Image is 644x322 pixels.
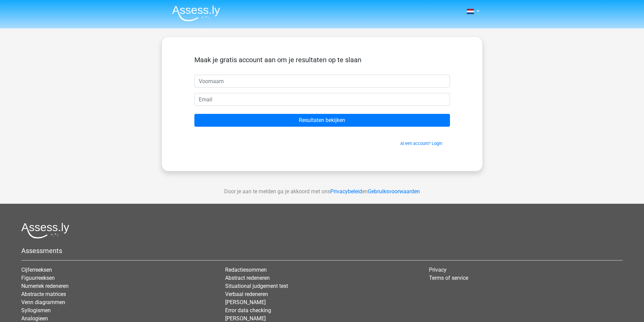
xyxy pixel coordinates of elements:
[225,291,268,297] a: Verbaal redeneren
[429,267,447,273] a: Privacy
[21,223,69,239] img: Assessly logo
[21,299,65,305] a: Venn diagrammen
[194,114,450,127] input: Resultaten bekijken
[225,307,271,314] a: Error data checking
[172,5,220,21] img: Assessly
[225,283,288,289] a: Situational judgement test
[21,291,66,297] a: Abstracte matrices
[429,275,468,281] a: Terms of service
[225,315,266,322] a: [PERSON_NAME]
[225,299,266,305] a: [PERSON_NAME]
[330,188,362,195] a: Privacybeleid
[194,56,450,64] h5: Maak je gratis account aan om je resultaten op te slaan
[368,188,420,195] a: Gebruiksvoorwaarden
[21,307,51,314] a: Syllogismen
[225,275,270,281] a: Abstract redeneren
[194,75,450,88] input: Voornaam
[21,275,55,281] a: Figuurreeksen
[21,247,623,255] h5: Assessments
[225,267,267,273] a: Redactiesommen
[21,283,69,289] a: Numeriek redeneren
[194,93,450,106] input: Email
[21,267,52,273] a: Cijferreeksen
[21,315,48,322] a: Analogieen
[400,141,442,146] a: Al een account? Login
